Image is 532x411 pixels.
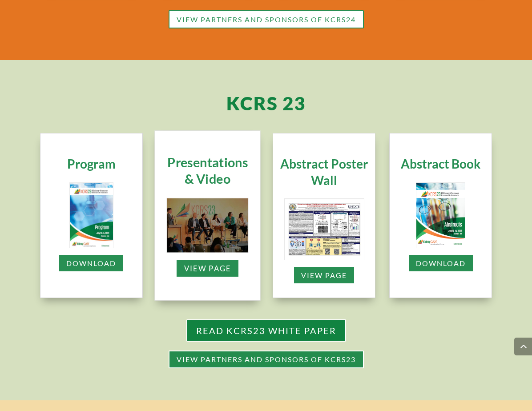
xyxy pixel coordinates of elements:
[416,242,466,249] a: KCRS21 Program Cover
[58,254,124,272] a: Download
[285,199,363,260] img: KCRS23 poster cover image
[67,94,466,117] h2: KCRS 23
[416,183,465,248] img: Abstract book cover
[408,254,474,272] a: Download
[70,183,113,248] img: KCRS23 Cover
[280,156,368,193] h2: Abstract Poster Wall
[284,254,364,261] a: KCRS21 Program Cover
[396,156,485,176] h2: Abstract Book
[186,319,346,342] a: READ KCRS23 WHITE PAPER
[293,266,355,284] a: View Page
[167,198,249,253] img: KCRS23 Video cover
[176,259,239,278] a: view page
[169,10,364,28] a: view partners and sponsors of KCRS24
[47,156,136,176] h2: Program
[167,154,248,187] span: Presentations & Video
[169,351,364,369] a: view partners and sponsors of KCRS23
[167,246,249,254] a: Presentations & Slides cover
[69,242,114,249] a: KCRS21 Program Cover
